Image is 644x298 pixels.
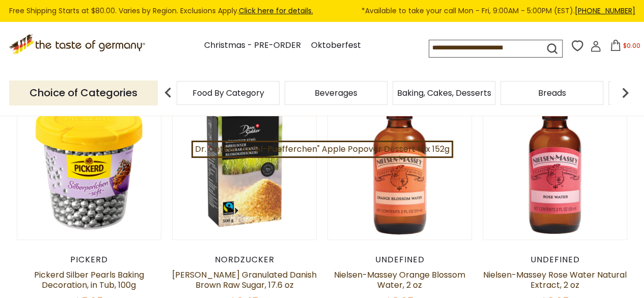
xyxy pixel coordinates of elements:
a: Christmas - PRE-ORDER [204,39,301,52]
a: Food By Category [192,89,264,97]
div: Nordzucker [172,255,317,265]
img: Dan Sukker Granulated Danish Brown Raw Sugar, 17.6 oz [173,95,317,239]
span: *Available to take your call Mon - Fri, 9:00AM - 5:00PM (EST). [361,5,635,17]
div: undefined [327,255,472,265]
a: [PHONE_NUMBER] [575,6,635,16]
p: Choice of Categories [9,80,158,105]
a: Beverages [315,89,357,97]
img: Nielsen-Massey Orange Blossom Water, 2 oz [328,95,472,239]
a: Oktoberfest [311,39,361,52]
a: Dr. Oetker "Apfel-Puefferchen" Apple Popover Dessert Mix 152g [191,141,453,158]
div: Pickerd [17,255,162,265]
a: Pickerd Silber Pearls Baking Decoration, in Tub, 100g [34,269,144,291]
div: Free Shipping Starts at $80.00. Varies by Region. Exclusions Apply. [9,5,635,17]
div: undefined [483,255,628,265]
img: Pickerd Silber Pearls Baking Decoration, in Tub, 100g [17,95,161,239]
img: next arrow [615,83,635,103]
img: previous arrow [158,83,178,103]
span: $0.00 [623,41,640,50]
a: [PERSON_NAME] Granulated Danish Brown Raw Sugar, 17.6 oz [172,269,317,291]
a: Breads [538,89,566,97]
a: Baking, Cakes, Desserts [397,89,491,97]
a: Nielsen-Massey Rose Water Natural Extract, 2 oz [483,269,627,291]
img: Nielsen-Massey Rose Water Natural Extract, 2 oz [483,95,627,239]
a: Click here for details. [239,6,313,16]
a: Nielsen-Massey Orange Blossom Water, 2 oz [334,269,465,291]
